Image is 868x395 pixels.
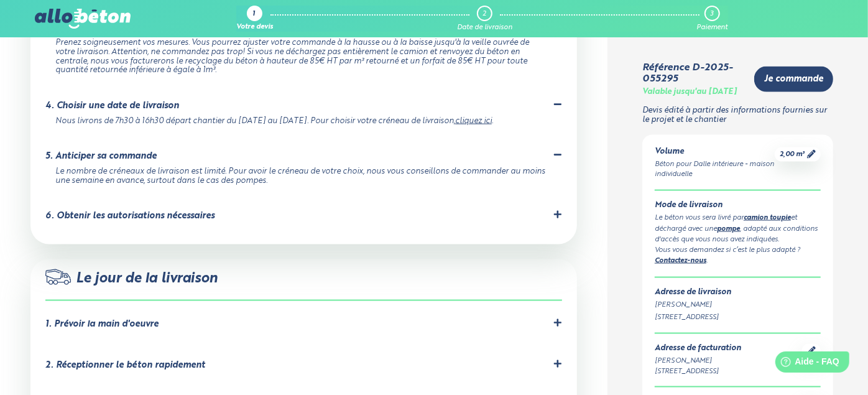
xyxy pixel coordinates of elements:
[35,9,131,29] img: allobéton
[655,159,775,180] div: Béton pour Dalle intérieure - maison individuelle
[655,258,706,264] a: Contactez-nous
[717,226,740,233] a: pompe
[697,24,728,32] div: Paiement
[55,117,547,126] div: Nous livrons de 7h30 à 16h30 départ chantier du [DATE] au [DATE]. Pour choisir votre créneau de l...
[642,88,737,97] div: Valable jusqu'au [DATE]
[754,67,833,92] a: Je commande
[45,269,71,285] img: truck.c7a9816ed8b9b1312949.png
[655,356,741,366] div: [PERSON_NAME]
[655,201,821,210] div: Mode de livraison
[757,346,854,381] iframe: Help widget launcher
[655,213,821,245] div: Le béton vous sera livré par et déchargé avec une , adapté aux conditions d'accès que vous nous a...
[642,106,833,124] p: Devis édité à partir des informations fournies sur le projet et le chantier
[655,344,741,353] div: Adresse de facturation
[482,10,486,18] div: 2
[45,269,562,301] div: Le jour de la livraison
[642,62,744,85] div: Référence D-2025-055295
[55,39,547,75] div: Prenez soigneusement vos mesures. Vous pourrez ajuster votre commande à la hausse ou à la baisse ...
[710,10,713,18] div: 3
[45,360,205,371] div: 2. Réceptionner le béton rapidement
[457,24,512,32] div: Date de livraison
[655,366,741,377] div: [STREET_ADDRESS]
[655,245,821,267] div: Vous vous demandez si c’est le plus adapté ? .
[45,151,157,162] div: 5. Anticiper sa commande
[764,74,823,85] span: Je commande
[697,6,728,32] a: 3 Paiement
[655,300,821,310] div: [PERSON_NAME]
[236,24,273,32] div: Votre devis
[45,211,215,221] div: 6. Obtenir les autorisations nécessaires
[655,147,775,157] div: Volume
[655,288,821,297] div: Adresse de livraison
[45,319,159,330] div: 1. Prévoir la main d'oeuvre
[457,6,512,32] a: 2 Date de livraison
[744,215,791,221] a: camion toupie
[455,117,492,125] a: cliquez ici
[45,101,179,111] div: 4. Choisir une date de livraison
[236,6,273,32] a: 1 Votre devis
[655,312,821,323] div: [STREET_ADDRESS]
[252,11,255,19] div: 1
[55,167,547,185] div: Le nombre de créneaux de livraison est limité. Pour avoir le créneau de votre choix, nous vous co...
